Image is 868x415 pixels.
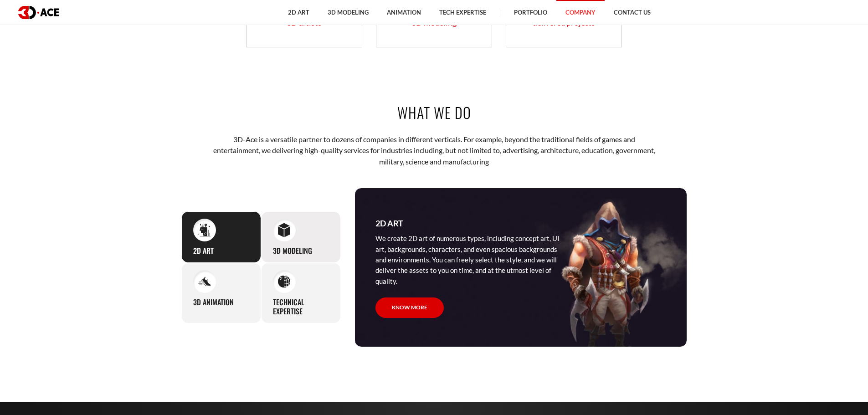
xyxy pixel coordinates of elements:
p: We create 2D art of numerous types, including concept art, UI art, backgrounds, characters, and e... [375,233,562,287]
h3: 2D Art [375,217,403,230]
img: 2D Art [198,224,211,236]
h3: Technical Expertise [273,297,329,317]
img: 3D Modeling [278,223,290,237]
h3: 2D Art [193,246,214,256]
img: 3D Animation [198,277,211,286]
h3: 3D Animation [193,297,234,307]
img: logo dark [18,6,59,19]
p: 3D-Ace is a versatile partner to dozens of companies in different verticals. For example, beyond ... [210,134,658,167]
a: Know more [375,297,444,318]
h3: 3D Modeling [273,246,312,256]
span: 3D artists [287,17,321,27]
img: Technical Expertise [278,275,290,287]
span: 3D modeling [411,17,456,27]
span: delivered projects [533,17,595,27]
h2: What we do [181,102,687,123]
